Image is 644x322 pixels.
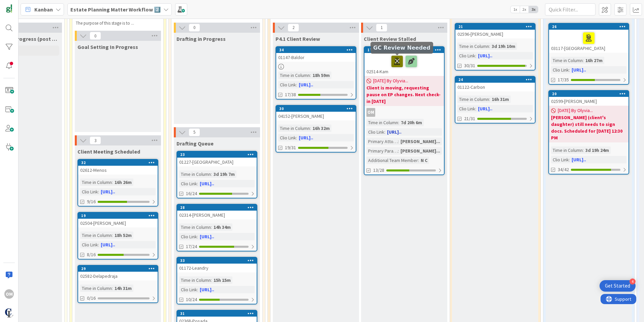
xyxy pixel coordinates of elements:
[176,140,214,147] span: Drafting Queue
[276,106,356,120] div: 3004152-[PERSON_NAME]
[90,136,101,144] span: 3
[311,125,331,132] div: 16h 32m
[76,21,155,26] p: The purpose of this stage is to ...
[279,106,356,111] div: 30
[399,119,424,126] div: 7d 20h 6m
[180,152,257,157] div: 23
[455,23,536,71] a: 2102596-[PERSON_NAME]Time in Column:3d 19h 10mClio Link:[URL]..30/31
[197,180,198,187] span: :
[212,170,236,178] div: 3d 19h 7m
[78,213,158,219] div: 19
[211,276,212,284] span: :
[87,198,96,205] span: 9/16
[458,77,535,82] div: 24
[364,108,444,117] div: OM
[77,44,138,50] span: Goal Setting In Progress
[14,1,31,9] span: Support
[548,90,629,175] a: 2002599-[PERSON_NAME][DATE] By Olyvia...[PERSON_NAME] (client's daughter) still needs to sign doc...
[212,276,232,284] div: 15h 15m
[177,211,257,219] div: 02314-[PERSON_NAME]
[549,24,629,30] div: 26
[285,144,296,151] span: 19/31
[177,205,257,211] div: 28
[373,167,384,174] span: 13/28
[478,53,492,59] a: [URL]..
[366,84,442,105] b: Client is moving, requesting pause on EP changes. Next check-in [DATE]
[78,160,158,166] div: 32
[584,146,611,154] div: 3d 19h 24m
[569,66,570,74] span: :
[552,91,629,96] div: 20
[80,285,112,292] div: Time in Column
[278,81,296,88] div: Clio Link
[78,166,158,175] div: 02612-Menos
[457,96,489,103] div: Time in Column
[551,66,569,74] div: Clio Link
[212,223,232,231] div: 14h 34m
[364,53,444,76] div: 02514-Kam
[276,35,320,42] span: P4.1 Client Review
[311,72,331,79] div: 18h 59m
[545,3,595,16] input: Quick Filter...
[376,24,387,32] span: 1
[78,219,158,227] div: 02504-[PERSON_NAME]
[186,243,197,250] span: 17/24
[455,77,535,91] div: 2401122-Carbon
[101,189,115,195] a: [URL]..
[200,287,214,293] a: [URL]..
[197,286,198,293] span: :
[367,48,444,52] div: 17
[276,112,356,120] div: 04152-[PERSON_NAME]
[455,83,535,91] div: 01122-Carbon
[80,179,112,186] div: Time in Column
[285,91,296,98] span: 17/38
[464,62,475,69] span: 30/31
[455,30,535,38] div: 02596-[PERSON_NAME]
[490,96,511,103] div: 16h 31m
[200,234,214,240] a: [URL]..
[511,6,520,13] span: 1x
[113,232,133,239] div: 18h 52m
[81,160,158,165] div: 32
[77,265,158,303] a: 2902582-DelapedrajaTime in Column:14h 31m0/16
[520,6,529,13] span: 2x
[211,170,212,178] span: :
[80,232,112,239] div: Time in Column
[572,157,586,163] a: [URL]..
[366,147,398,155] div: Primary Paralegal
[177,311,257,317] div: 31
[177,152,257,166] div: 2301227-[GEOGRAPHIC_DATA]
[364,35,416,42] span: Client Review Stalled
[366,138,398,145] div: Primary Attorney
[177,258,257,264] div: 33
[366,157,418,164] div: Additional Team Member
[78,266,158,280] div: 2902582-Delapedraja
[364,47,444,53] div: 17
[529,6,538,13] span: 3x
[87,295,96,302] span: 0/16
[78,213,158,227] div: 1902504-[PERSON_NAME]
[490,43,517,50] div: 3d 19h 10m
[186,190,197,197] span: 16/24
[278,72,310,79] div: Time in Column
[77,148,140,155] span: Client Meeting Scheduled
[549,30,629,53] div: 03117-[GEOGRAPHIC_DATA]
[373,45,430,51] h5: GC Review Needed
[399,138,442,145] div: [PERSON_NAME]...
[455,24,535,30] div: 21
[605,283,630,289] div: Get Started
[200,181,214,187] a: [URL]..
[489,43,490,50] span: :
[549,91,629,106] div: 2002599-[PERSON_NAME]
[419,157,429,164] div: N C
[177,205,257,219] div: 2802314-[PERSON_NAME]
[177,152,257,158] div: 23
[464,115,475,122] span: 21/31
[90,32,101,40] span: 0
[180,258,257,263] div: 33
[211,223,212,231] span: :
[399,147,442,155] div: [PERSON_NAME]...
[177,158,257,166] div: 01227-[GEOGRAPHIC_DATA]
[78,272,158,280] div: 02582-Delapedraja
[373,77,408,84] span: [DATE] By Olyvia...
